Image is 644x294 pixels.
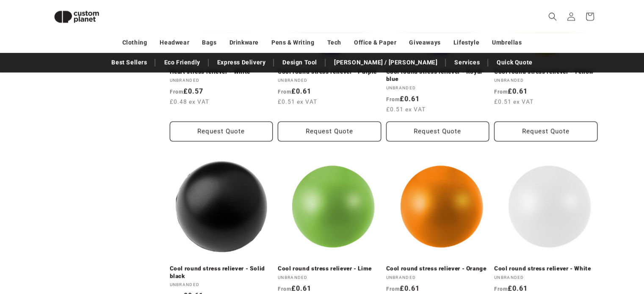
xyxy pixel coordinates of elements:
[386,68,489,83] a: Cool round stress reliever - Royal blue
[494,265,597,272] a: Cool round stress reliever - White
[354,35,396,50] a: Office & Paper
[330,55,442,70] a: [PERSON_NAME] / [PERSON_NAME]
[160,35,189,50] a: Headwear
[409,35,440,50] a: Giveaways
[278,265,381,272] a: Cool round stress reliever - Lime
[278,68,381,76] a: Cool round stress reliever - Purple
[229,35,259,50] a: Drinkware
[327,35,341,50] a: Tech
[453,35,479,50] a: Lifestyle
[107,55,151,70] a: Best Sellers
[122,35,147,50] a: Clothing
[278,55,321,70] a: Design Tool
[386,265,489,272] a: Cool round stress reliever - Orange
[202,35,216,50] a: Bags
[160,55,204,70] a: Eco Friendly
[271,35,314,50] a: Pens & Writing
[543,7,562,26] summary: Search
[492,35,522,50] a: Umbrellas
[494,121,597,141] button: Request Quote
[170,68,273,76] a: Heart stress reliever - White
[602,253,644,294] iframe: Chat Widget
[492,55,537,70] a: Quick Quote
[278,121,381,141] button: Request Quote
[47,3,106,30] img: Custom Planet
[386,121,489,141] button: Request Quote
[213,55,270,70] a: Express Delivery
[494,68,597,76] a: Cool round stress reliever - Yellow
[170,121,273,141] button: Request Quote
[170,265,273,280] a: Cool round stress reliever - Solid black
[450,55,484,70] a: Services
